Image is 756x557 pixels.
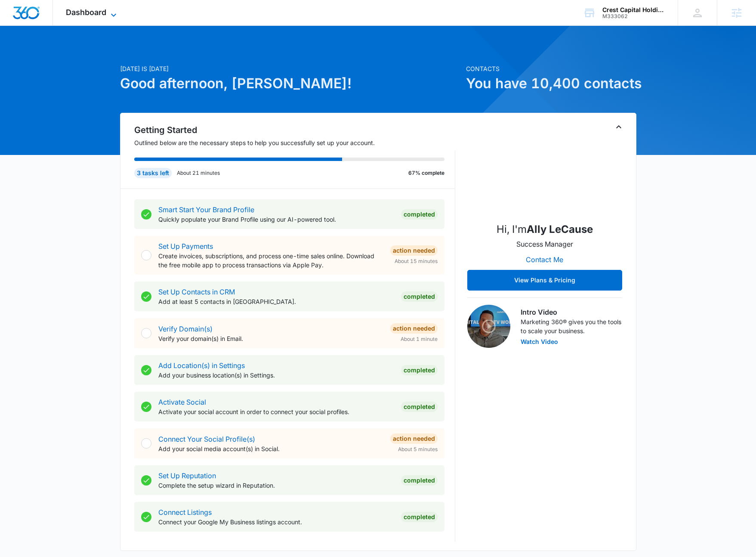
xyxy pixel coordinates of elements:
[602,6,665,13] div: account name
[401,335,438,343] span: About 1 minute
[401,512,438,522] div: Completed
[158,398,206,406] a: Activate Social
[614,122,624,132] button: Toggle Collapse
[517,249,572,270] button: Contact Me
[158,251,383,269] p: Create invoices, subscriptions, and process one-time sales online. Download the free mobile app t...
[134,138,455,147] p: Outlined below are the necessary steps to help you successfully set up your account.
[521,339,558,345] button: Watch Video
[158,215,394,224] p: Quickly populate your Brand Profile using our AI-powered tool.
[466,64,636,73] p: Contacts
[401,402,438,412] div: Completed
[516,239,573,249] p: Success Manager
[467,305,510,348] img: Intro Video
[158,334,383,343] p: Verify your domain(s) in Email.
[395,257,438,265] span: About 15 minutes
[390,433,438,444] div: Action Needed
[158,288,235,296] a: Set Up Contacts in CRM
[158,508,212,517] a: Connect Listings
[390,245,438,256] div: Action Needed
[398,446,438,453] span: About 5 minutes
[401,209,438,220] div: Completed
[158,481,394,490] p: Complete the setup wizard in Reputation.
[466,73,636,94] h1: You have 10,400 contacts
[158,242,213,251] a: Set Up Payments
[502,129,588,215] img: Ally LeCause
[521,307,622,317] h3: Intro Video
[158,517,394,526] p: Connect your Google My Business listings account.
[134,168,172,178] div: 3 tasks left
[401,365,438,375] div: Completed
[158,435,255,443] a: Connect Your Social Profile(s)
[401,291,438,302] div: Completed
[158,444,383,453] p: Add your social media account(s) in Social.
[521,317,622,335] p: Marketing 360® gives you the tools to scale your business.
[158,407,394,416] p: Activate your social account in order to connect your social profiles.
[158,361,245,370] a: Add Location(s) in Settings
[120,64,461,73] p: [DATE] is [DATE]
[408,169,444,177] p: 67% complete
[120,73,461,94] h1: Good afternoon, [PERSON_NAME]!
[158,325,213,333] a: Verify Domain(s)
[401,475,438,486] div: Completed
[158,371,394,380] p: Add your business location(s) in Settings.
[158,297,394,306] p: Add at least 5 contacts in [GEOGRAPHIC_DATA].
[602,13,665,19] div: account id
[390,323,438,334] div: Action Needed
[66,8,106,17] span: Dashboard
[527,223,593,235] strong: Ally LeCause
[177,169,220,177] p: About 21 minutes
[497,222,593,237] p: Hi, I'm
[134,124,455,136] h2: Getting Started
[158,205,254,214] a: Smart Start Your Brand Profile
[158,471,216,480] a: Set Up Reputation
[467,270,622,291] button: View Plans & Pricing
